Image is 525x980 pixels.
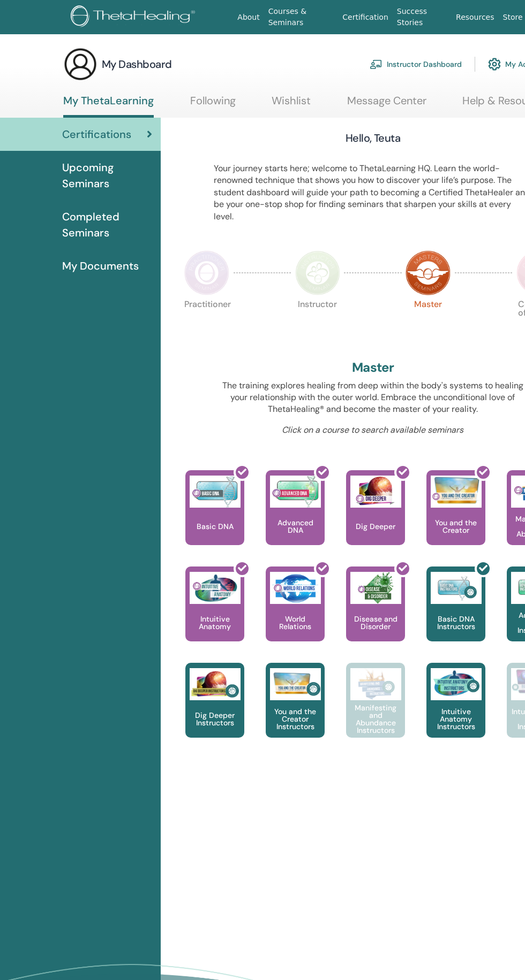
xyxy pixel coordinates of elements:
a: Dig Deeper Instructors Dig Deeper Instructors [185,663,244,759]
p: Dig Deeper Instructors [185,711,244,726]
a: Intuitive Anatomy Instructors Intuitive Anatomy Instructors [426,663,485,759]
a: Advanced DNA Advanced DNA [266,470,325,566]
img: Dig Deeper [350,476,401,508]
img: Dig Deeper Instructors [190,668,241,700]
p: Dig Deeper [351,523,400,530]
a: Message Center [347,94,426,115]
img: Basic DNA [190,476,241,508]
span: Certifications [62,126,131,142]
span: My Documents [62,258,139,274]
a: Courses & Seminars [264,2,339,33]
img: You and the Creator [431,476,482,505]
p: Intuitive Anatomy [185,615,244,630]
p: Advanced DNA [266,519,325,534]
a: Basic DNA Instructors Basic DNA Instructors [426,566,485,663]
a: Resources [452,7,499,27]
p: Basic DNA Instructors [426,615,485,630]
span: Completed Seminars [62,209,152,241]
a: Dig Deeper Dig Deeper [346,470,405,566]
a: About [233,7,264,27]
img: Instructor [295,250,340,295]
img: Intuitive Anatomy [190,572,241,604]
p: Practitioner [184,300,229,345]
img: Intuitive Anatomy Instructors [431,668,482,700]
a: My ThetaLearning [63,94,154,118]
a: Disease and Disorder Disease and Disorder [346,566,405,663]
img: cog.svg [488,55,501,73]
img: Master [406,250,451,295]
p: Manifesting and Abundance Instructors [346,704,405,734]
a: Instructor Dashboard [370,52,462,76]
a: You and the Creator You and the Creator [426,470,485,566]
a: World Relations World Relations [266,566,325,663]
p: Intuitive Anatomy Instructors [426,708,485,730]
img: Disease and Disorder [350,572,401,604]
img: Advanced DNA [270,476,321,508]
img: World Relations [270,572,321,604]
a: Basic DNA Basic DNA [185,470,244,566]
a: Certification [338,7,392,27]
a: Intuitive Anatomy Intuitive Anatomy [185,566,244,663]
img: generic-user-icon.jpg [63,47,97,81]
img: Manifesting and Abundance Instructors [350,668,401,700]
p: You and the Creator [426,519,485,534]
h3: Hello, Teuta [346,131,401,146]
img: logo.png [71,5,199,29]
a: Success Stories [393,2,452,33]
img: chalkboard-teacher.svg [370,59,382,69]
a: Wishlist [272,94,311,115]
p: World Relations [266,615,325,630]
img: You and the Creator Instructors [270,668,321,700]
h3: My Dashboard [102,57,172,72]
a: Manifesting and Abundance Instructors Manifesting and Abundance Instructors [346,663,405,759]
p: Instructor [295,300,340,345]
img: Basic DNA Instructors [431,572,482,604]
img: Practitioner [184,250,229,295]
h2: Master [352,360,394,376]
p: You and the Creator Instructors [266,708,325,730]
p: Master [406,300,451,345]
span: Upcoming Seminars [62,159,152,192]
p: Disease and Disorder [346,615,405,630]
a: Following [190,94,236,115]
a: You and the Creator Instructors You and the Creator Instructors [266,663,325,759]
